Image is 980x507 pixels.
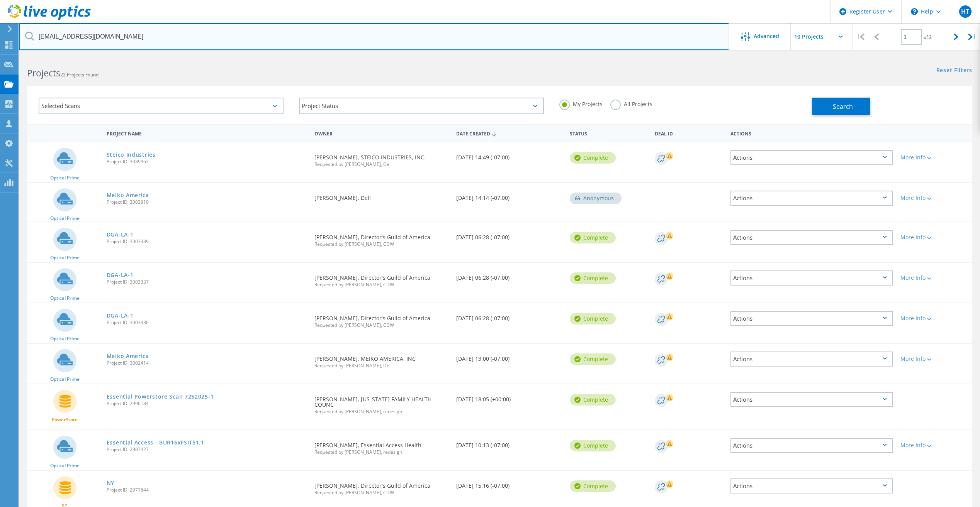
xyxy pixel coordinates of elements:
[570,193,622,204] div: Anonymous
[19,23,729,50] input: Search projects by name, owner, ID, company, etc
[311,222,452,254] div: [PERSON_NAME], Director's Guild of America
[107,280,307,284] span: Project ID: 3003337
[50,216,80,221] span: Optical Prime
[730,392,893,407] div: Actions
[452,430,566,456] div: [DATE] 10:13 (-07:00)
[570,394,616,406] div: Complete
[107,394,214,399] a: Essential Powerstore Scan 7252025-1
[314,162,448,167] span: Requested by [PERSON_NAME], Dell
[900,356,968,362] div: More Info
[50,463,80,468] span: Optical Prime
[900,235,968,240] div: More Info
[52,417,78,422] span: PowerStore
[730,230,893,245] div: Actions
[452,222,566,248] div: [DATE] 06:28 (-07:00)
[107,320,307,325] span: Project ID: 3003336
[730,191,893,206] div: Actions
[833,102,853,111] span: Search
[452,183,566,208] div: [DATE] 14:14 (-07:00)
[964,23,980,51] div: |
[311,142,452,174] div: [PERSON_NAME], STEICO INDUSTRIES, INC.
[27,67,60,79] b: Projects
[570,152,616,164] div: Complete
[311,126,452,140] div: Owner
[8,16,91,22] a: Live Optics Dashboard
[107,488,307,492] span: Project ID: 2971644
[311,384,452,422] div: [PERSON_NAME], [US_STATE] FAMILY HEALTH COUNC
[311,263,452,295] div: [PERSON_NAME], Director's Guild of America
[452,384,566,410] div: [DATE] 18:05 (+00:00)
[107,361,307,365] span: Project ID: 3002414
[107,401,307,406] span: Project ID: 2990184
[559,100,603,107] label: My Projects
[314,490,448,495] span: Requested by [PERSON_NAME], CDW
[107,353,149,359] a: Meiko America
[853,23,868,51] div: |
[311,303,452,335] div: [PERSON_NAME], Director's Guild of America
[311,430,452,462] div: [PERSON_NAME], Essential Access Health
[314,323,448,328] span: Requested by [PERSON_NAME], CDW
[730,352,893,367] div: Actions
[299,98,544,114] div: Project Status
[50,377,80,382] span: Optical Prime
[730,150,893,165] div: Actions
[107,239,307,244] span: Project ID: 3003339
[314,282,448,287] span: Requested by [PERSON_NAME], CDW
[50,255,80,260] span: Optical Prime
[107,232,134,237] a: DGA-LA-1
[314,363,448,368] span: Requested by [PERSON_NAME], Dell
[730,478,893,493] div: Actions
[311,471,452,503] div: [PERSON_NAME], Director's Guild of America
[107,152,156,157] a: Steico Industries
[314,242,448,247] span: Requested by [PERSON_NAME], CDW
[754,34,779,39] span: Advanced
[107,272,134,278] a: DGA-LA-1
[311,183,452,208] div: [PERSON_NAME], Dell
[570,232,616,243] div: Complete
[730,270,893,286] div: Actions
[107,313,134,318] a: DGA-LA-1
[60,71,99,78] span: 22 Projects Found
[107,200,307,204] span: Project ID: 3003910
[900,155,968,160] div: More Info
[936,68,972,74] a: Reset Filters
[103,126,311,140] div: Project Name
[730,438,893,453] div: Actions
[900,443,968,448] div: More Info
[50,296,80,301] span: Optical Prime
[566,126,651,140] div: Status
[900,275,968,281] div: More Info
[452,126,566,140] div: Date Created
[452,344,566,369] div: [DATE] 13:00 (-07:00)
[107,193,149,198] a: Meiko America
[900,195,968,201] div: More Info
[107,480,114,486] a: NY
[314,409,448,414] span: Requested by [PERSON_NAME], redesign
[651,126,727,140] div: Deal Id
[50,176,80,180] span: Optical Prime
[570,440,616,451] div: Complete
[50,336,80,341] span: Optical Prime
[570,272,616,284] div: Complete
[107,440,204,445] a: Essential Access - BUR16xFSIT51.1
[39,98,284,114] div: Selected Scans
[730,311,893,326] div: Actions
[452,263,566,288] div: [DATE] 06:28 (-07:00)
[727,126,897,140] div: Actions
[570,313,616,324] div: Complete
[610,100,652,107] label: All Projects
[812,98,870,115] button: Search
[452,471,566,496] div: [DATE] 15:16 (-07:00)
[107,447,307,452] span: Project ID: 2987427
[900,316,968,321] div: More Info
[911,8,918,15] svg: \n
[924,34,932,41] span: of 3
[452,303,566,329] div: [DATE] 06:28 (-07:00)
[314,450,448,455] span: Requested by [PERSON_NAME], redesign
[570,353,616,365] div: Complete
[107,159,307,164] span: Project ID: 3039962
[452,142,566,168] div: [DATE] 14:49 (-07:00)
[311,344,452,376] div: [PERSON_NAME], MEIKO AMERICA, INC
[570,480,616,492] div: Complete
[961,8,969,15] span: HT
